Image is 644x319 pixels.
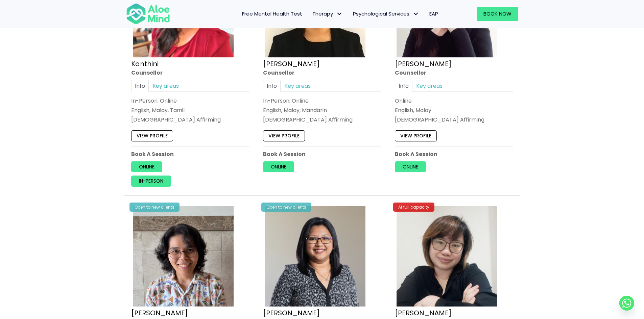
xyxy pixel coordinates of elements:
div: Counsellor [131,69,249,77]
a: Kanthini [131,59,159,69]
a: Online [131,161,162,172]
span: Therapy: submenu [335,9,344,19]
a: [PERSON_NAME] [395,308,452,317]
img: Sabrina [265,206,365,307]
div: Open to new clients [129,203,180,212]
a: View profile [395,131,437,141]
div: [DEMOGRAPHIC_DATA] Affirming [395,116,513,124]
a: Key areas [412,80,446,92]
span: Book Now [483,10,511,17]
img: zafeera counsellor [133,206,234,307]
a: Online [263,161,294,172]
a: Psychological ServicesPsychological Services: submenu [348,7,424,21]
a: [PERSON_NAME] [263,59,320,69]
p: Book A Session [395,150,513,158]
img: Aloe mind Logo [126,3,170,25]
p: English, Malay, Tamil [131,106,249,114]
div: At full capacity [393,203,434,212]
a: Key areas [281,80,314,92]
div: Counsellor [263,69,381,77]
span: Therapy [312,10,343,17]
div: Online [395,97,513,105]
div: In-Person, Online [263,97,381,105]
div: In-Person, Online [131,97,249,105]
a: View profile [263,131,305,141]
img: Yvonne crop Aloe Mind [397,206,497,307]
a: TherapyTherapy: submenu [307,7,348,21]
a: In-person [131,176,171,186]
div: [DEMOGRAPHIC_DATA] Affirming [131,116,249,124]
a: Info [395,80,412,92]
span: Psychological Services [353,10,419,17]
span: Free Mental Health Test [242,10,302,17]
span: EAP [429,10,438,17]
a: Info [131,80,149,92]
a: View profile [131,131,173,141]
p: Book A Session [263,150,381,158]
a: [PERSON_NAME] [263,308,320,317]
nav: Menu [179,7,443,21]
a: Info [263,80,281,92]
p: Book A Session [131,150,249,158]
p: English, Malay, Mandarin [263,106,381,114]
div: Open to new clients [261,203,311,212]
a: [PERSON_NAME] [131,308,188,317]
p: English, Malay [395,106,513,114]
div: [DEMOGRAPHIC_DATA] Affirming [263,116,381,124]
a: Whatsapp [619,296,634,311]
a: Online [395,161,426,172]
span: Psychological Services: submenu [411,9,421,19]
a: Book Now [477,7,518,21]
a: Key areas [149,80,183,92]
div: Counsellor [395,69,513,77]
a: [PERSON_NAME] [395,59,452,69]
a: Free Mental Health Test [237,7,307,21]
a: EAP [424,7,443,21]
